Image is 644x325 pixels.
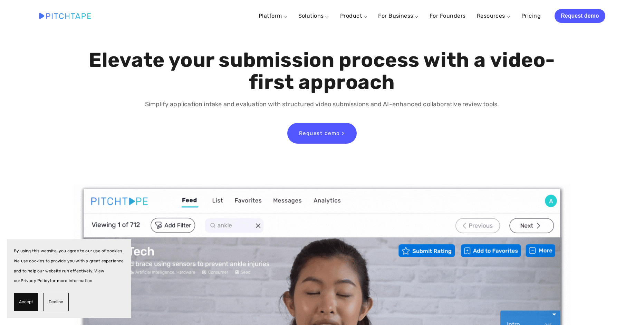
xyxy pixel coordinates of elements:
p: Simplify application intake and evaluation with structured video submissions and AI-enhanced coll... [87,99,557,109]
a: Product ⌵ [340,12,367,19]
button: Accept [14,293,38,311]
a: Request demo [555,9,605,23]
a: For Business ⌵ [378,12,419,19]
span: Accept [19,297,33,307]
a: Pricing [521,10,541,22]
span: Decline [49,297,63,307]
a: Privacy Policy [21,278,50,283]
button: Decline [43,293,69,311]
h1: Elevate your submission process with a video-first approach [87,49,557,93]
a: Request demo > [287,123,357,144]
a: Resources ⌵ [477,12,510,19]
a: For Founders [430,10,466,22]
section: Cookie banner [7,239,131,318]
img: Pitchtape | Video Submission Management Software [39,13,91,19]
a: Platform ⌵ [259,12,287,19]
a: Solutions ⌵ [298,12,329,19]
p: By using this website, you agree to our use of cookies. We use cookies to provide you with a grea... [14,246,124,286]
